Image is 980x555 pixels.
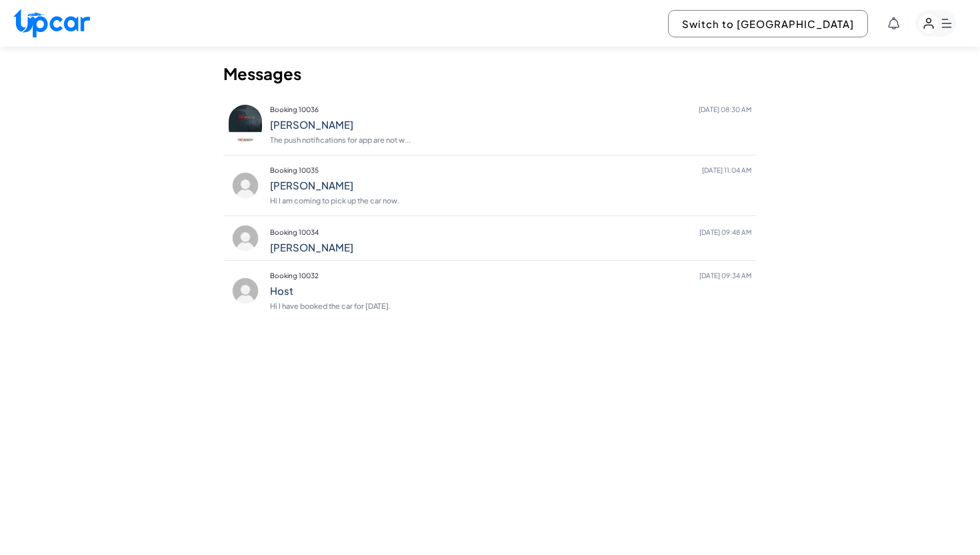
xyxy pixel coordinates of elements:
[702,161,751,179] span: [DATE] 11:04 AM
[270,223,751,241] p: Booking 10034
[270,191,751,210] p: Hi I am coming to pick up the car now.
[270,241,751,253] h4: [PERSON_NAME]
[270,179,751,191] h4: [PERSON_NAME]
[270,131,751,149] p: The push notifications for app are not w...
[229,274,262,308] img: profile
[229,169,262,202] img: profile
[13,9,90,37] img: Upcar Logo
[668,10,868,37] button: Switch to [GEOGRAPHIC_DATA]
[699,100,751,119] span: [DATE] 08:30 AM
[270,285,751,297] h4: Host
[270,100,751,119] p: Booking 10036
[229,105,262,145] img: profile
[270,119,751,131] h4: [PERSON_NAME]
[223,63,301,84] h2: Messages
[699,223,751,241] span: [DATE] 09:48 AM
[699,266,751,285] span: [DATE] 09:34 AM
[270,266,751,285] p: Booking 10032
[229,221,262,255] img: profile
[270,161,751,179] p: Booking 10035
[270,297,751,316] p: Hi I have booked the car for [DATE].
